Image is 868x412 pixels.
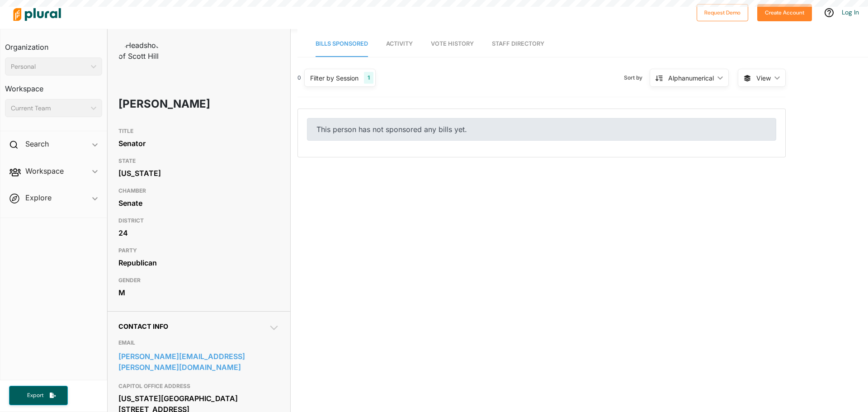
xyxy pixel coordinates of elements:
[757,7,812,17] a: Create Account
[118,137,279,150] div: Senator
[21,392,50,399] span: Export
[118,185,279,196] h3: CHAMBER
[118,40,164,62] img: Headshot of Scott Hill
[624,74,650,82] span: Sort by
[756,73,771,83] span: View
[5,34,102,54] h3: Organization
[297,74,301,82] div: 0
[118,322,168,330] span: Contact Info
[118,245,279,256] h3: PARTY
[118,381,279,392] h3: CAPITOL OFFICE ADDRESS
[431,40,474,47] span: Vote History
[118,215,279,226] h3: DISTRICT
[118,226,279,240] div: 24
[316,31,368,57] a: Bills Sponsored
[118,166,279,180] div: [US_STATE]
[118,286,279,299] div: M
[697,7,748,17] a: Request Demo
[118,126,279,137] h3: TITLE
[492,31,544,57] a: Staff Directory
[364,72,373,84] div: 1
[431,31,474,57] a: Vote History
[386,31,413,57] a: Activity
[11,104,87,113] div: Current Team
[697,4,748,21] button: Request Demo
[118,350,279,374] a: [PERSON_NAME][EMAIL_ADDRESS][PERSON_NAME][DOMAIN_NAME]
[757,4,812,21] button: Create Account
[307,118,776,141] div: This person has not sponsored any bills yet.
[5,76,102,95] h3: Workspace
[668,73,714,83] div: Alphanumerical
[11,62,87,71] div: Personal
[118,337,279,348] h3: EMAIL
[118,256,279,270] div: Republican
[842,8,859,16] a: Log In
[118,275,279,286] h3: GENDER
[310,73,359,83] div: Filter by Session
[118,156,279,166] h3: STATE
[386,40,413,47] span: Activity
[25,139,49,149] h2: Search
[9,386,68,405] button: Export
[316,40,368,47] span: Bills Sponsored
[118,196,279,210] div: Senate
[118,90,215,118] h1: [PERSON_NAME]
